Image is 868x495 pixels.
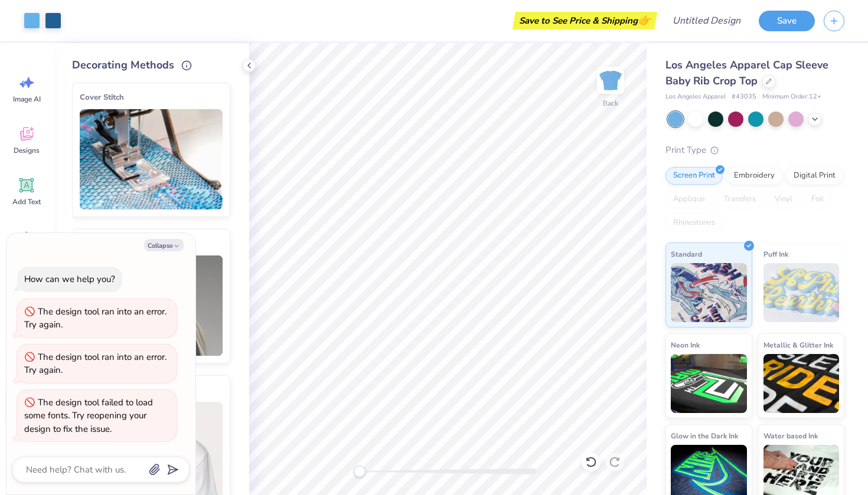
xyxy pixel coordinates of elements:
div: Digital Print [786,167,843,185]
span: Metallic & Glitter Ink [763,339,833,351]
img: Standard [671,263,747,322]
span: Image AI [13,94,41,104]
span: Los Angeles Apparel [665,92,726,102]
div: Foil [804,191,831,208]
span: Add Text [12,197,41,206]
div: How can we help you? [24,273,115,285]
span: Neon Ink [671,339,700,351]
div: Vinyl [767,191,800,208]
div: Back [603,98,618,109]
div: Applique [665,191,713,208]
span: 👉 [638,13,651,27]
img: Cover Stitch [80,109,223,209]
div: Save to See Price & Shipping [515,12,654,29]
button: Save [759,11,815,31]
span: Puff Ink [763,248,788,260]
span: Minimum Order: 12 + [762,92,821,102]
span: # 43035 [732,92,756,102]
span: Los Angeles Apparel Cap Sleeve Baby Rib Crop Top [665,58,828,88]
span: Standard [671,248,702,260]
div: Decorating Methods [72,57,230,73]
div: Transfers [716,191,763,208]
div: Cover Stitch [80,90,223,104]
div: Embroidery [726,167,782,185]
div: Rhinestones [665,214,723,232]
div: The design tool ran into an error. Try again. [24,306,167,331]
div: The design tool failed to load some fonts. Try reopening your design to fix the issue. [24,396,153,435]
button: Collapse [144,239,184,251]
img: Puff Ink [763,263,840,322]
div: The design tool ran into an error. Try again. [24,351,167,376]
input: Untitled Design [663,9,750,32]
span: Designs [14,146,40,155]
span: Glow in the Dark Ink [671,430,738,442]
div: Print Type [665,143,844,157]
img: Neon Ink [671,354,747,413]
img: Back [599,68,622,92]
span: Water based Ink [763,430,818,442]
div: Screen Print [665,167,723,185]
div: Accessibility label [354,466,366,477]
img: Metallic & Glitter Ink [763,354,840,413]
